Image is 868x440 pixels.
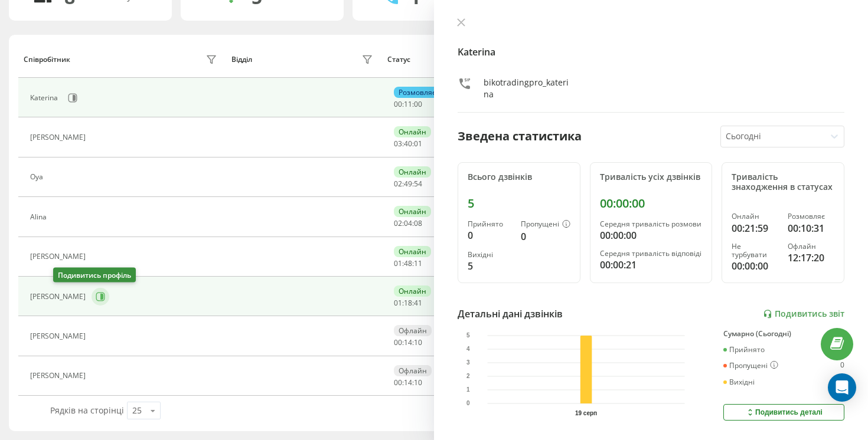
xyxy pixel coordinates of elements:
div: 25 [132,405,142,416]
div: Вихідні [468,251,511,259]
div: 5 [468,259,511,273]
div: Не турбувати [732,242,778,260]
span: 03 [394,139,402,149]
div: : : [394,100,422,109]
div: Офлайн [394,325,432,336]
div: Онлайн [732,212,778,221]
div: Зведена статистика [458,127,582,145]
span: 14 [404,337,412,347]
div: Oya [30,173,46,181]
span: 18 [404,298,412,308]
div: : : [394,339,422,347]
div: : : [394,219,422,228]
span: 02 [394,218,402,228]
span: 54 [414,179,422,189]
div: 0 [840,361,844,370]
div: Прийнято [468,220,511,228]
div: Тривалість знаходження в статусах [732,172,834,192]
span: 01 [414,139,422,149]
span: 41 [414,298,422,308]
div: bikotradingpro_katerina [484,77,571,100]
div: [PERSON_NAME] [30,133,89,142]
span: Рядків на сторінці [50,405,124,416]
span: 00 [394,99,402,109]
div: Співробітник [24,55,70,64]
span: 08 [414,218,422,228]
div: 12:17:20 [788,251,834,265]
div: : : [394,260,422,268]
div: Детальні дані дзвінків [458,307,563,321]
div: Розмовляє [394,87,440,98]
span: 49 [404,179,412,189]
div: : : [394,299,422,307]
div: Всього дзвінків [468,172,570,182]
div: Katerina [30,94,61,102]
div: [PERSON_NAME] [30,252,89,261]
div: 00:00:21 [600,258,703,272]
div: Подивитись деталі [745,408,823,417]
span: 40 [404,139,412,149]
div: 0 [521,229,570,244]
div: Пропущені [723,361,778,370]
span: 11 [404,99,412,109]
div: Середня тривалість розмови [600,220,703,228]
div: Пропущені [521,220,570,229]
button: Подивитись деталі [723,404,844,421]
div: Онлайн [394,126,431,137]
div: Сумарно (Сьогодні) [723,330,844,338]
span: 00 [414,99,422,109]
div: : : [394,180,422,188]
span: 00 [394,337,402,347]
div: Офлайн [394,365,432,376]
span: 11 [414,258,422,268]
div: 00:00:00 [600,228,703,242]
div: : : [394,379,422,387]
div: 00:21:59 [732,221,778,235]
div: [PERSON_NAME] [30,332,89,340]
text: 0 [466,400,470,407]
div: Alina [30,213,50,221]
h4: Katerina [458,45,844,59]
text: 4 [466,346,470,353]
span: 48 [404,258,412,268]
div: Тривалість усіх дзвінків [600,172,703,182]
text: 2 [466,373,470,380]
span: 10 [414,377,422,388]
div: Онлайн [394,166,431,178]
a: Подивитись звіт [763,309,844,319]
div: Відділ [231,55,252,64]
div: : : [394,140,422,148]
div: Розмовляє [788,212,834,221]
div: 00:00:00 [600,196,703,211]
div: Онлайн [394,206,431,217]
span: 00 [394,377,402,388]
div: Онлайн [394,246,431,257]
div: Вихідні [723,378,755,386]
div: [PERSON_NAME] [30,372,89,380]
div: [PERSON_NAME] [30,293,89,301]
text: 1 [466,387,470,393]
text: 5 [466,333,470,339]
div: 0 [468,228,511,242]
div: Прийнято [723,346,765,354]
div: 00:10:31 [788,221,834,235]
text: 3 [466,360,470,366]
div: Open Intercom Messenger [828,373,856,402]
div: Онлайн [394,285,431,297]
div: Офлайн [788,242,834,251]
span: 04 [404,218,412,228]
div: Статус [387,55,410,64]
span: 01 [394,298,402,308]
span: 10 [414,337,422,347]
div: Подивитись профіль [53,268,136,283]
span: 01 [394,258,402,268]
div: 00:00:00 [732,259,778,273]
span: 02 [394,179,402,189]
text: 19 серп [575,410,597,416]
div: 5 [468,196,570,211]
div: Середня тривалість відповіді [600,249,703,258]
span: 14 [404,377,412,388]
